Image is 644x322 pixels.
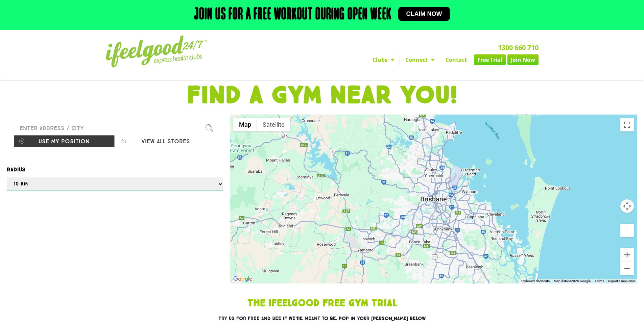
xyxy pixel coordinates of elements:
a: Free Trial [474,54,506,65]
a: Connect [400,54,440,65]
button: Show satellite imagery [257,118,290,131]
button: Show street map [233,118,257,131]
button: Keyboard shortcuts [521,279,550,283]
button: Use my position [14,135,115,148]
a: Claim now [398,7,450,21]
a: Join Now [507,54,539,65]
a: Contact [440,54,472,65]
a: Click to see this area on Google Maps [232,275,254,283]
h1: FIND A GYM NEAR YOU! [3,83,641,108]
nav: Menu [260,54,539,65]
button: Map camera controls [620,199,634,213]
img: Google [232,275,254,283]
button: View all stores [115,135,216,148]
h1: The IfeelGood Free Gym Trial [173,299,471,308]
h2: Join us for a free workout during open week [194,7,391,23]
img: search.svg [206,124,213,132]
a: Terms (opens in new tab) [595,279,604,283]
span: Map data ©2025 Google [554,279,591,283]
button: Zoom out [620,262,634,275]
label: Radius [7,165,223,174]
button: Drag Pegman onto the map to open Street View [620,224,634,237]
span: Claim now [406,11,442,17]
a: Report a map error [608,279,635,283]
button: Toggle fullscreen view [620,118,634,131]
a: 1300 660 710 [498,43,539,52]
a: Clubs [367,54,400,65]
button: Zoom in [620,248,634,262]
